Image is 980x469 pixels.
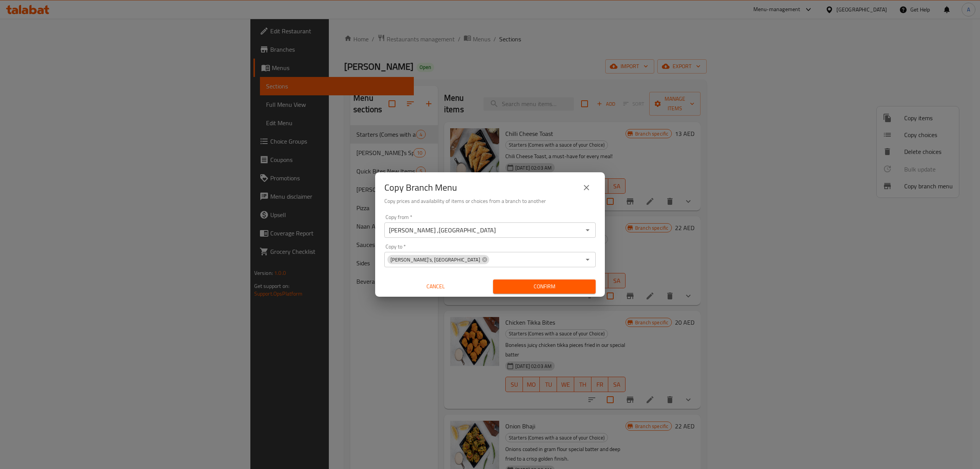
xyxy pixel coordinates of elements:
h6: Copy prices and availability of items or choices from a branch to another [384,197,596,205]
span: Confirm [499,282,590,291]
button: close [577,178,596,197]
button: Open [582,225,593,235]
button: Open [582,254,593,265]
button: Confirm [493,279,596,294]
span: [PERSON_NAME]`s, [GEOGRAPHIC_DATA] [387,256,483,263]
div: [PERSON_NAME]`s, [GEOGRAPHIC_DATA] [387,255,489,264]
h2: Copy Branch Menu [384,181,457,194]
button: Cancel [384,279,487,294]
span: Cancel [387,282,484,291]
